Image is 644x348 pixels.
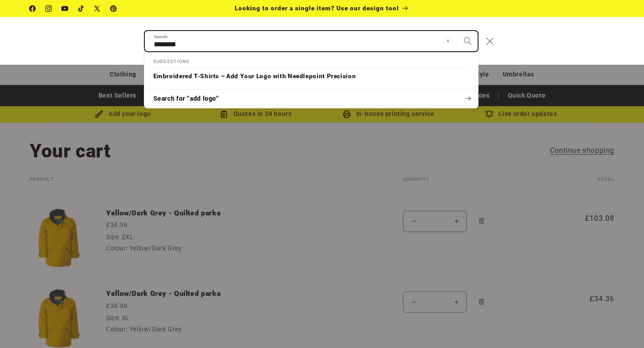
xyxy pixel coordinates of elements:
p: Embroidered T-Shirts – Add Your Logo with Needlepoint Precision [153,72,356,80]
span: Looking to order a single item? Use our design tool [235,4,399,12]
button: Close [480,31,500,51]
button: Clear search term [438,31,458,51]
span: Search for “add logo” [153,94,219,103]
a: Embroidered T-Shirts – Add Your Logo with Needlepoint Precision [144,68,478,85]
button: Search [458,31,478,51]
h2: Suggestions [153,52,469,68]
